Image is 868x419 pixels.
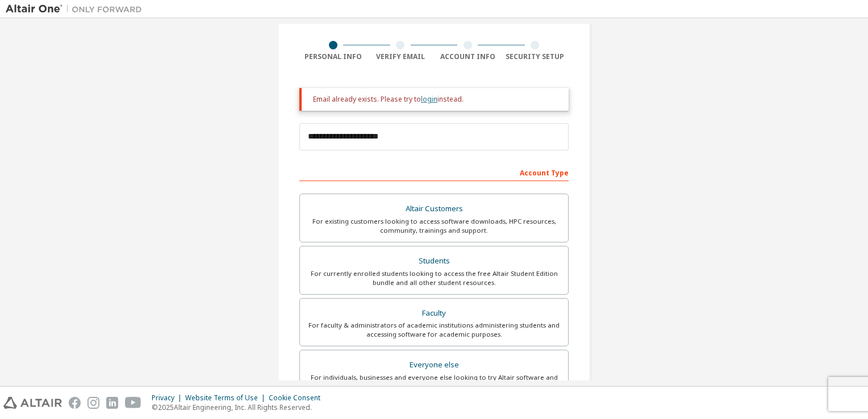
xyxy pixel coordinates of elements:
[307,253,561,269] div: Students
[307,305,561,321] div: Faculty
[307,373,561,391] div: For individuals, businesses and everyone else looking to try Altair software and explore our prod...
[502,52,569,61] div: Security Setup
[6,3,148,15] img: Altair One
[299,163,569,181] div: Account Type
[307,269,561,287] div: For currently enrolled students looking to access the free Altair Student Edition bundle and all ...
[152,393,185,403] div: Privacy
[269,393,327,403] div: Cookie Consent
[313,95,560,104] div: Email already exists. Please try to instead.
[106,397,118,409] img: linkedin.svg
[3,397,62,409] img: altair_logo.svg
[421,94,437,104] a: login
[125,397,141,409] img: youtube.svg
[152,403,327,412] p: © 2025 Altair Engineering, Inc. All Rights Reserved.
[307,201,561,217] div: Altair Customers
[307,357,561,373] div: Everyone else
[185,393,269,403] div: Website Terms of Use
[434,52,502,61] div: Account Info
[299,52,367,61] div: Personal Info
[307,321,561,339] div: For faculty & administrators of academic institutions administering students and accessing softwa...
[307,217,561,235] div: For existing customers looking to access software downloads, HPC resources, community, trainings ...
[367,52,435,61] div: Verify Email
[87,397,99,409] img: instagram.svg
[69,397,81,409] img: facebook.svg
